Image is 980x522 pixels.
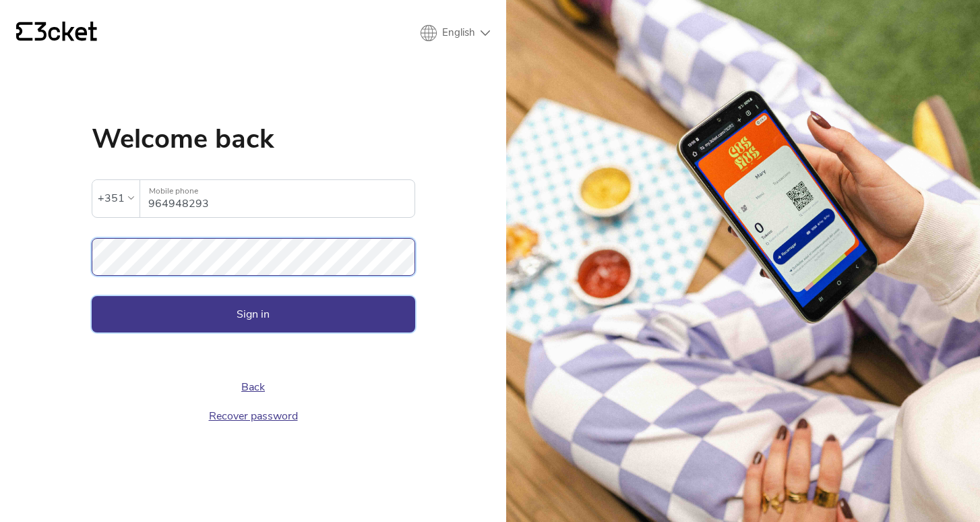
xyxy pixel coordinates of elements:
g: {' '} [16,22,32,41]
input: Mobile phone [148,180,415,217]
a: Recover password [209,409,298,424]
a: Back [241,380,265,395]
div: +351 [98,188,125,208]
button: Sign in [92,296,415,332]
a: {' '} [16,22,97,45]
h1: Welcome back [92,125,415,152]
label: Mobile phone [140,180,415,202]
